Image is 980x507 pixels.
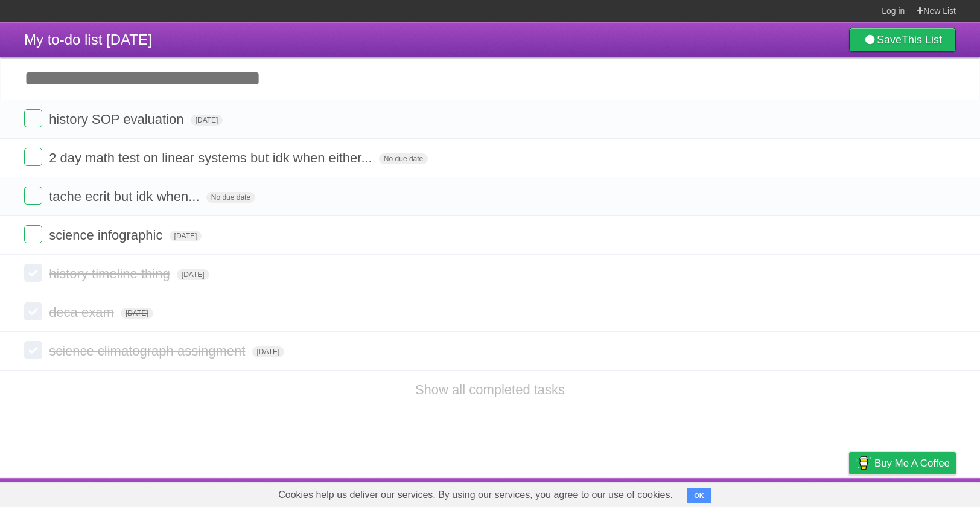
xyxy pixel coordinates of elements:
label: Done [24,148,42,166]
label: Done [24,302,42,320]
span: tache ecrit but idk when... [49,189,202,204]
span: [DATE] [252,346,285,357]
span: [DATE] [121,308,153,319]
b: This List [902,34,942,46]
span: Buy me a coffee [874,453,950,474]
span: history timeline thing [49,266,173,281]
label: Done [24,225,42,243]
label: Done [24,341,42,359]
span: No due date [379,153,428,164]
span: No due date [206,192,255,203]
a: Privacy [833,481,865,504]
span: science infographic [49,228,165,243]
a: Show all completed tasks [415,382,565,397]
label: Done [24,264,42,282]
span: [DATE] [170,231,202,241]
button: OK [687,488,711,503]
span: My to-do list [DATE] [24,31,152,48]
span: [DATE] [191,115,223,126]
img: Buy me a coffee [855,453,871,473]
a: SaveThis List [849,28,956,52]
span: 2 day math test on linear systems but idk when either... [49,150,375,165]
a: Terms [792,481,819,504]
a: Developers [728,481,777,504]
span: [DATE] [177,269,209,280]
a: Buy me a coffee [849,452,956,474]
label: Done [24,187,42,205]
span: science climatograph assingment [49,343,248,359]
a: About [689,481,714,504]
span: history SOP evaluation [49,112,186,127]
span: deca exam [49,305,117,320]
label: Done [24,109,42,127]
a: Suggest a feature [880,481,956,504]
span: Cookies help us deliver our services. By using our services, you agree to our use of cookies. [266,483,685,507]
